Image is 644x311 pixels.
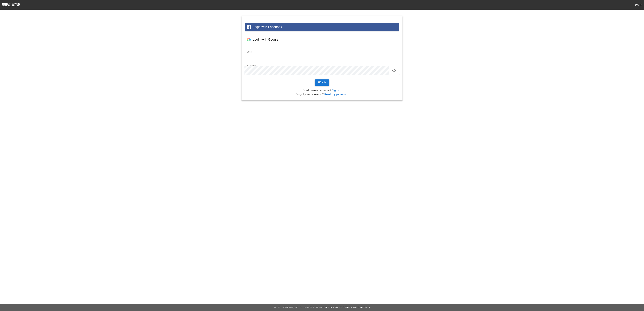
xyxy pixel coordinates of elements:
a: Reset my password [324,93,348,96]
button: Login [633,2,644,8]
span: Login with Google [253,38,278,41]
button: toggle password visibility [391,67,397,74]
button: Sign In [315,79,329,86]
a: Terms and Conditions [343,306,370,309]
p: Forgot your password? [244,92,400,96]
img: logo [2,3,20,6]
button: Login with Facebook [245,23,399,31]
button: Login with Google [245,35,399,44]
span: Login with Facebook [253,25,282,29]
a: Privacy Policy [325,306,343,309]
span: © 2022 BowlNow, Inc. All Rights Reserved. [274,306,325,309]
a: Sign up [332,89,341,92]
p: Don't have an account? [244,88,400,92]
